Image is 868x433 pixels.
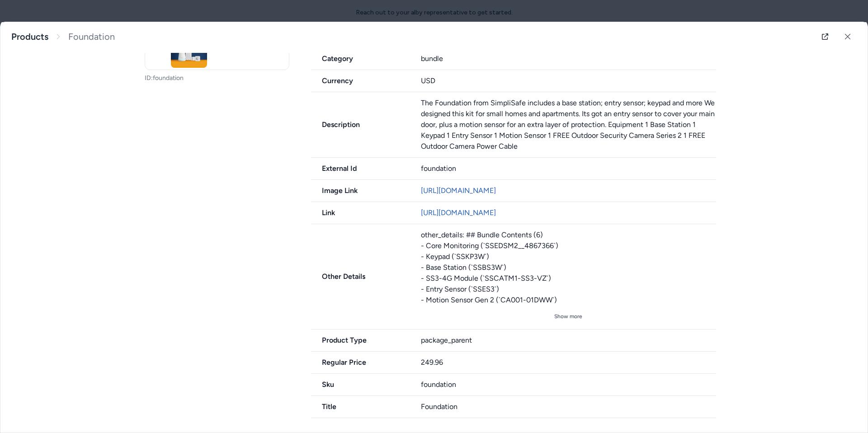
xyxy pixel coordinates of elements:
div: 249.96 [421,357,717,368]
span: Other Details [311,271,410,282]
div: USD [421,75,717,86]
span: Image Link [311,185,410,196]
span: External Id [311,163,410,174]
div: other_details: ## Bundle Contents (6) - Core Monitoring (`SSEDSM2__4867366`) - Keypad (`SSKP3W`) ... [421,230,717,306]
p: The Foundation from SimpliSafe includes a base station; entry sensor; keypad and more We designed... [421,98,717,152]
button: Show more [421,309,717,324]
div: Foundation [421,401,717,412]
span: Regular Price [311,357,410,368]
nav: breadcrumb [11,31,115,42]
span: Currency [311,75,410,86]
div: bundle [421,53,717,64]
div: foundation [421,163,717,174]
p: ID: foundation [145,74,289,83]
div: package_parent [421,335,717,346]
a: [URL][DOMAIN_NAME] [421,208,496,217]
span: Description [311,119,410,130]
div: foundation [421,379,717,390]
span: Category [311,53,410,64]
span: Foundation [68,31,115,42]
span: Link [311,207,410,218]
span: Product Type [311,335,410,346]
a: [URL][DOMAIN_NAME] [421,186,496,195]
span: Title [311,401,410,412]
a: Products [11,31,48,42]
span: Sku [311,379,410,390]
